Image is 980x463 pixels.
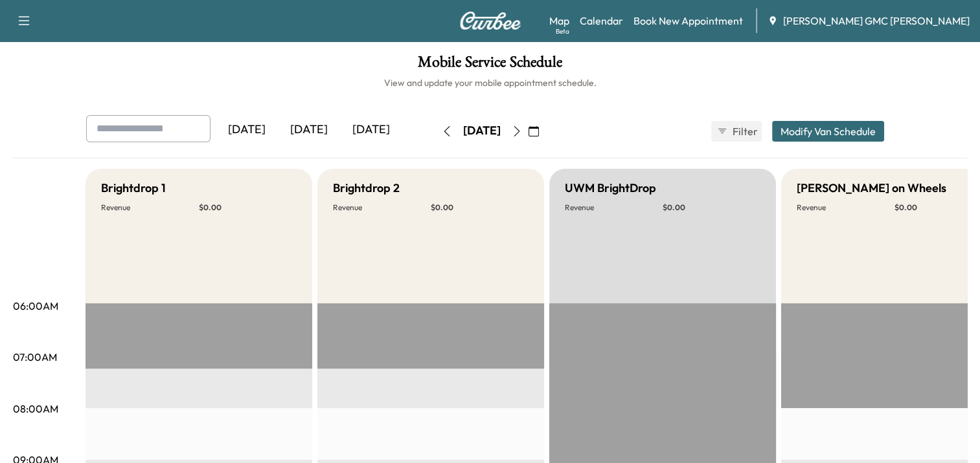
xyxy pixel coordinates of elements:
h6: View and update your mobile appointment schedule. [13,76,967,89]
h1: Mobile Service Schedule [13,54,967,76]
div: [DATE] [463,123,501,139]
h5: UWM BrightDrop [565,179,656,197]
h5: Brightdrop 2 [333,179,400,197]
div: [DATE] [278,115,340,145]
div: [DATE] [340,115,402,145]
p: Revenue [101,202,199,213]
div: Beta [556,27,569,36]
h5: Brightdrop 1 [101,179,166,197]
a: MapBeta [549,13,569,28]
p: $ 0.00 [431,202,529,213]
a: Calendar [580,13,623,28]
h5: [PERSON_NAME] on Wheels [797,179,946,197]
span: Filter [733,124,756,139]
span: [PERSON_NAME] GMC [PERSON_NAME] [783,13,970,28]
p: 08:00AM [13,401,58,416]
button: Modify Van Schedule [772,121,884,142]
img: Curbee Logo [459,12,521,30]
p: $ 0.00 [199,202,297,213]
p: Revenue [333,202,431,213]
p: Revenue [797,202,895,213]
p: 06:00AM [13,298,58,314]
a: Book New Appointment [633,13,743,28]
div: [DATE] [216,115,278,145]
p: Revenue [565,202,663,213]
p: 07:00AM [13,349,57,365]
p: $ 0.00 [663,202,760,213]
button: Filter [711,121,762,142]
